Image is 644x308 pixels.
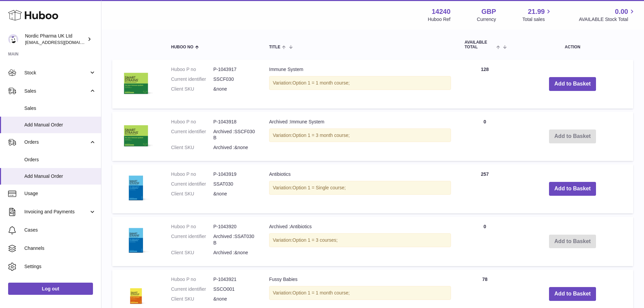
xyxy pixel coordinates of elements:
div: Currency [477,16,496,23]
td: 0 [458,217,512,266]
span: [EMAIL_ADDRESS][DOMAIN_NAME] [25,40,99,45]
dt: Current identifier [171,76,213,82]
span: Option 1 = Single course; [292,185,346,190]
span: Sales [24,105,96,112]
span: Usage [24,190,96,197]
dt: Client SKU [171,296,213,302]
dd: Archived :SSAT030B [213,233,256,246]
img: Archived :Antibiotics [119,223,153,257]
td: 0 [458,112,512,161]
button: Add to Basket [549,77,596,91]
img: Antibiotics [119,171,153,205]
span: Option 1 = 3 courses; [292,237,337,243]
span: Title [269,45,280,49]
img: Immune System [119,66,153,100]
dd: P-1043921 [213,276,256,283]
dd: &none [213,191,256,197]
dt: Huboo P no [171,66,213,73]
span: 21.99 [528,7,545,16]
a: Log out [8,283,93,295]
span: Sales [24,88,89,94]
span: Add Manual Order [24,122,96,128]
dd: P-1043917 [213,66,256,73]
div: Nordic Pharma UK Ltd [25,33,86,46]
div: Variation: [269,76,451,90]
dt: Client SKU [171,191,213,197]
span: Total sales [522,16,552,23]
dt: Current identifier [171,181,213,187]
span: 0.00 [615,7,628,16]
dt: Huboo P no [171,276,213,283]
span: Channels [24,245,96,252]
td: Archived :Immune System [262,112,458,161]
dd: P-1043919 [213,171,256,177]
dd: SSAT030 [213,181,256,187]
th: Action [512,33,633,56]
div: Variation: [269,181,451,195]
div: Huboo Ref [428,16,451,23]
img: Archived :Immune System [119,119,153,152]
span: AVAILABLE Stock Total [579,16,636,23]
img: internalAdmin-14240@internal.huboo.com [8,34,18,44]
span: AVAILABLE Total [464,40,495,49]
span: Cases [24,227,96,233]
dd: SSCF030 [213,76,256,82]
a: 21.99 Total sales [522,7,552,23]
span: Huboo no [171,45,193,49]
dd: Archived :SSCF030B [213,128,256,141]
strong: GBP [481,7,496,16]
span: Invoicing and Payments [24,209,89,215]
div: Variation: [269,286,451,300]
dd: SSCO001 [213,286,256,292]
span: Settings [24,263,96,270]
dd: Archived :&none [213,250,256,256]
dt: Client SKU [171,250,213,256]
span: Add Manual Order [24,173,96,180]
a: 0.00 AVAILABLE Stock Total [579,7,636,23]
span: Orders [24,139,89,145]
span: Option 1 = 3 month course; [292,133,350,138]
span: Stock [24,70,89,76]
div: Variation: [269,233,451,247]
dt: Huboo P no [171,223,213,230]
dt: Current identifier [171,128,213,141]
dd: &none [213,296,256,302]
span: Orders [24,157,96,163]
dd: &none [213,86,256,92]
dd: P-1043918 [213,119,256,125]
strong: 14240 [432,7,451,16]
td: Archived :Antibiotics [262,217,458,266]
button: Add to Basket [549,287,596,301]
div: Variation: [269,128,451,142]
dd: P-1043920 [213,223,256,230]
td: Antibiotics [262,164,458,213]
dt: Client SKU [171,144,213,151]
dt: Huboo P no [171,171,213,177]
dd: Archived :&none [213,144,256,151]
dt: Current identifier [171,286,213,292]
button: Add to Basket [549,182,596,196]
span: Option 1 = 1 month course; [292,80,350,86]
dt: Huboo P no [171,119,213,125]
dt: Client SKU [171,86,213,92]
td: 128 [458,60,512,109]
dt: Current identifier [171,233,213,246]
span: Option 1 = 1 month course; [292,290,350,295]
td: Immune System [262,60,458,109]
td: 257 [458,164,512,213]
